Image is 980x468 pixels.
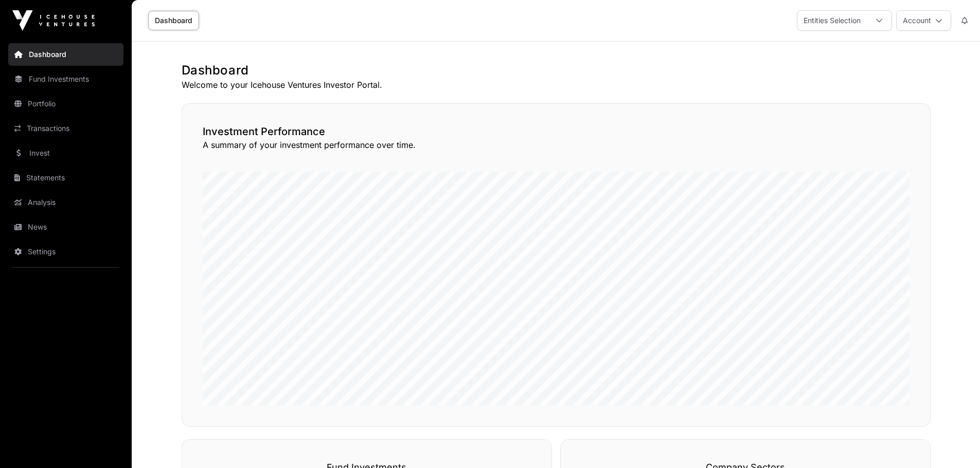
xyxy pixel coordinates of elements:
[182,62,931,79] h1: Dashboard
[8,240,123,263] a: Settings
[8,216,123,238] a: News
[203,139,910,151] p: A summary of your investment performance over time.
[203,124,910,139] h2: Investment Performance
[896,10,951,31] button: Account
[8,68,123,90] a: Fund Investments
[8,117,123,140] a: Transactions
[8,166,123,189] a: Statements
[8,43,123,66] a: Dashboard
[8,142,123,164] a: Invest
[8,191,123,214] a: Analysis
[12,10,95,31] img: Icehouse Ventures Logo
[8,92,123,115] a: Portfolio
[182,79,931,91] p: Welcome to your Icehouse Ventures Investor Portal.
[148,11,199,30] a: Dashboard
[797,11,867,30] div: Entities Selection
